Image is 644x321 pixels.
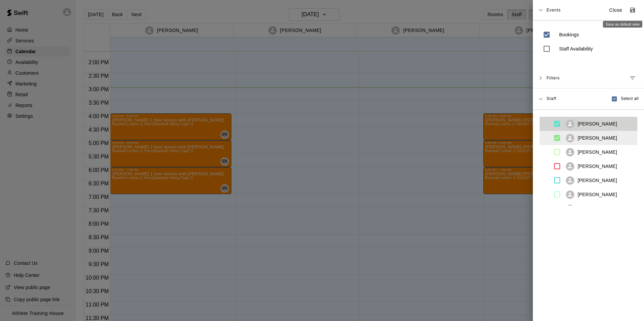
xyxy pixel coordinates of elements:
span: Events [546,4,561,16]
p: [PERSON_NAME] [578,120,617,127]
p: Close [609,7,622,14]
span: Staff [546,96,556,101]
div: FiltersManage filters [533,68,644,88]
span: Select all [621,96,639,102]
p: [PERSON_NAME] [578,135,617,141]
div: StaffSelect all [533,88,644,110]
span: Filters [546,72,560,84]
button: Save as default view [626,4,639,16]
p: [PERSON_NAME] [578,205,617,212]
p: Staff Availability [559,45,593,52]
p: [PERSON_NAME] [578,177,617,184]
p: [PERSON_NAME] [578,163,617,170]
ul: swift facility view [540,117,637,206]
button: Close sidebar [605,5,626,16]
div: Save as default view [603,21,642,28]
p: [PERSON_NAME] [578,191,617,198]
p: Bookings [559,31,579,38]
button: Manage filters [626,72,639,84]
p: [PERSON_NAME] [578,149,617,155]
